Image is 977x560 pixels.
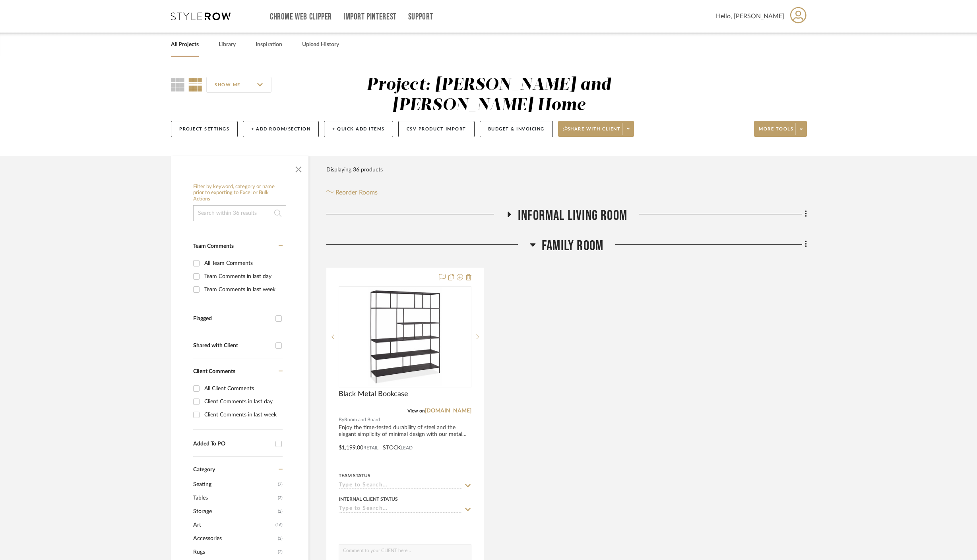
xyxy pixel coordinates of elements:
[278,505,283,518] span: (2)
[171,39,199,50] a: All Projects
[563,126,621,138] span: Share with client
[407,408,425,413] span: View on
[278,478,283,491] span: (7)
[518,207,627,224] span: Informal Living Room
[425,408,471,414] a: [DOMAIN_NAME]
[339,416,344,424] span: By
[339,390,408,399] span: Black Metal Bookcase
[193,205,286,221] input: Search within 36 results
[270,14,332,20] a: Chrome Web Clipper
[339,482,462,490] input: Type to Search…
[326,188,378,197] button: Reorder Rooms
[204,382,281,395] div: All Client Comments
[193,491,276,505] span: Tables
[193,342,271,349] div: Shared with Client
[193,467,215,473] span: Category
[193,369,235,374] span: Client Comments
[278,546,283,558] span: (2)
[193,532,276,545] span: Accessories
[278,532,283,545] span: (3)
[480,121,553,137] button: Budget & Invoicing
[343,14,397,20] a: Import Pinterest
[344,416,380,424] span: Room and Board
[204,270,281,283] div: Team Comments in last day
[193,478,276,491] span: Seating
[278,492,283,504] span: (3)
[558,121,634,137] button: Share with client
[339,506,462,513] input: Type to Search…
[754,121,807,137] button: More tools
[193,518,273,532] span: Art
[256,39,282,50] a: Inspiration
[302,39,339,50] a: Upload History
[339,496,398,503] div: Internal Client Status
[219,39,236,50] a: Library
[339,472,370,479] div: Team Status
[204,408,281,421] div: Client Comments in last week
[204,283,281,296] div: Team Comments in last week
[204,257,281,270] div: All Team Comments
[542,237,603,255] span: Family Room
[759,126,793,138] span: More tools
[398,121,475,137] button: CSV Product Import
[335,188,378,197] span: Reorder Rooms
[193,441,271,447] div: Added To PO
[368,287,442,387] img: Black Metal Bookcase
[243,121,319,137] button: + Add Room/Section
[193,184,286,202] h6: Filter by keyword, category or name prior to exporting to Excel or Bulk Actions
[193,315,271,322] div: Flagged
[193,505,276,518] span: Storage
[291,160,306,176] button: Close
[324,121,393,137] button: + Quick Add Items
[204,395,281,408] div: Client Comments in last day
[366,77,611,114] div: Project: [PERSON_NAME] and [PERSON_NAME] Home
[275,519,283,531] span: (16)
[171,121,238,137] button: Project Settings
[326,162,383,178] div: Displaying 36 products
[193,545,276,559] span: Rugs
[193,243,234,249] span: Team Comments
[716,12,784,21] span: Hello, [PERSON_NAME]
[408,14,433,20] a: Support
